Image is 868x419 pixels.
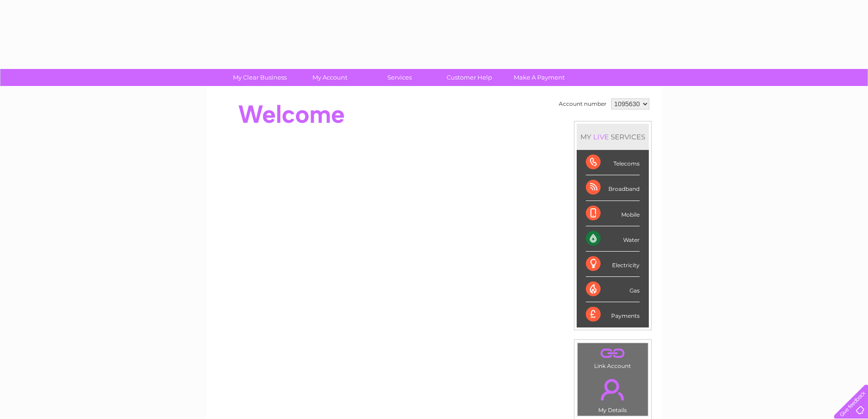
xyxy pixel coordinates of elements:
[362,69,437,86] a: Services
[591,132,611,141] div: LIVE
[586,150,640,175] div: Telecoms
[580,373,646,406] a: .
[577,371,648,416] td: My Details
[292,69,368,86] a: My Account
[586,302,640,327] div: Payments
[580,345,646,362] a: .
[586,226,640,252] div: Water
[586,277,640,302] div: Gas
[577,343,648,372] td: Link Account
[577,124,649,150] div: MY SERVICES
[222,69,298,86] a: My Clear Business
[556,96,609,112] td: Account number
[586,201,640,226] div: Mobile
[586,175,640,201] div: Broadband
[586,252,640,277] div: Electricity
[501,69,577,86] a: Make A Payment
[431,69,507,86] a: Customer Help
